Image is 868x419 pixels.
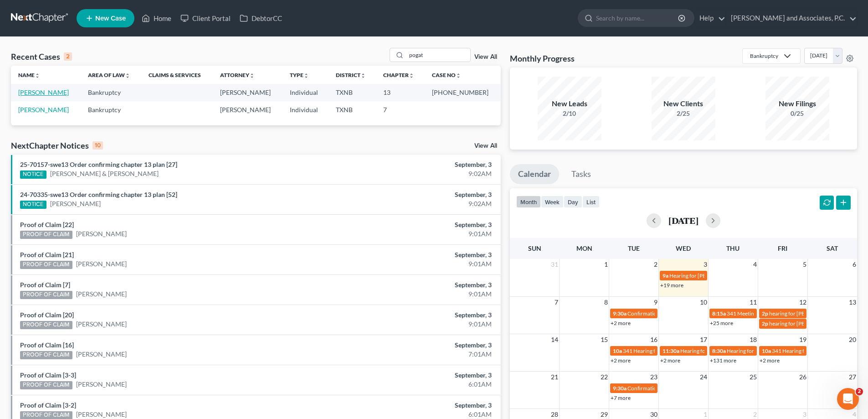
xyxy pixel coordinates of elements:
[663,347,679,354] span: 11:30a
[20,351,72,359] div: PROOF OF CLAIM
[406,48,470,62] input: Search by name...
[538,109,601,118] div: 2/10
[627,385,779,392] span: Confirmation hearing for [PERSON_NAME] & [PERSON_NAME]
[541,196,564,208] button: week
[563,164,599,184] a: Tasks
[282,84,328,101] td: Individual
[20,401,76,409] a: Proof of Claim [3-2]
[576,244,592,252] span: Mon
[20,291,72,299] div: PROOF OF CLAIM
[699,297,708,308] span: 10
[611,394,631,401] a: +7 more
[18,88,69,96] a: [PERSON_NAME]
[699,372,708,383] span: 24
[340,380,492,389] div: 6:01AM
[340,350,492,359] div: 7:01AM
[95,15,126,22] span: New Case
[76,350,127,359] a: [PERSON_NAME]
[64,52,72,61] div: 2
[516,196,541,208] button: month
[340,259,492,269] div: 9:01AM
[582,196,600,208] button: list
[727,347,798,354] span: Hearing for [PERSON_NAME]
[249,73,255,78] i: unfold_more
[726,10,857,26] a: [PERSON_NAME] and Associates, P.C.
[340,401,492,410] div: September, 3
[554,297,559,308] span: 7
[848,372,857,383] span: 27
[35,73,40,78] i: unfold_more
[510,164,559,184] a: Calendar
[20,171,46,179] div: NOTICE
[213,84,282,101] td: [PERSON_NAME]
[456,73,461,78] i: unfold_more
[11,140,103,151] div: NextChapter Notices
[749,297,758,308] span: 11
[376,84,425,101] td: 13
[848,334,857,345] span: 20
[611,357,631,364] a: +2 more
[627,310,779,317] span: Confirmation hearing for [PERSON_NAME] & [PERSON_NAME]
[653,259,658,270] span: 2
[710,357,736,364] a: +131 more
[837,388,859,410] iframe: Intercom live chat
[340,160,492,169] div: September, 3
[802,259,807,270] span: 5
[603,297,609,308] span: 8
[623,347,771,354] span: 341 Hearing for Enviro-Tech Complete Systems & Services, LLC
[712,310,726,317] span: 8:15a
[20,201,46,209] div: NOTICE
[20,281,70,289] a: Proof of Claim [7]
[20,221,74,228] a: Proof of Claim [22]
[409,73,414,78] i: unfold_more
[76,290,127,299] a: [PERSON_NAME]
[20,321,72,329] div: PROOF OF CLAIM
[676,244,691,252] span: Wed
[550,259,559,270] span: 31
[852,259,857,270] span: 6
[340,280,492,290] div: September, 3
[336,72,366,78] a: Districtunfold_more
[703,259,708,270] span: 3
[628,244,640,252] span: Tue
[726,244,740,252] span: Thu
[827,244,838,252] span: Sat
[340,310,492,320] div: September, 3
[303,73,309,78] i: unfold_more
[290,72,309,78] a: Typeunfold_more
[76,410,127,419] a: [PERSON_NAME]
[762,347,771,354] span: 10a
[613,310,627,317] span: 9:30a
[11,51,72,62] div: Recent Cases
[20,381,72,389] div: PROOF OF CLAIM
[663,272,668,279] span: 9a
[50,169,159,178] a: [PERSON_NAME] & [PERSON_NAME]
[432,72,461,78] a: Case Nounfold_more
[360,73,366,78] i: unfold_more
[528,244,541,252] span: Sun
[749,334,758,345] span: 18
[235,10,287,26] a: DebtorCC
[603,259,609,270] span: 1
[611,320,631,326] a: +2 more
[20,311,74,319] a: Proof of Claim [20]
[856,388,863,395] span: 2
[762,320,768,327] span: 2p
[510,53,575,64] h3: Monthly Progress
[340,169,492,178] div: 9:02AM
[550,334,559,345] span: 14
[340,190,492,199] div: September, 3
[550,372,559,383] span: 21
[649,334,658,345] span: 16
[76,380,127,389] a: [PERSON_NAME]
[680,347,751,354] span: Hearing for [PERSON_NAME]
[613,385,627,392] span: 9:30a
[752,259,758,270] span: 4
[20,251,74,259] a: Proof of Claim [21]
[765,109,829,118] div: 0/25
[762,310,768,317] span: 2p
[76,259,127,269] a: [PERSON_NAME]
[340,290,492,299] div: 9:01AM
[712,347,726,354] span: 8:30a
[20,341,74,349] a: Proof of Claim [16]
